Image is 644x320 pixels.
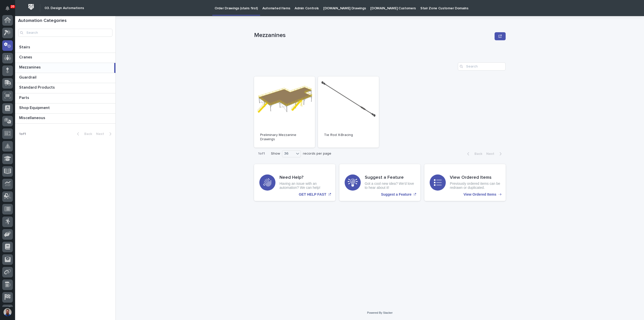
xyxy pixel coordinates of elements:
[254,164,335,201] a: GET HELP FAST
[303,152,331,156] p: records per page
[19,115,46,120] p: Miscellaneous
[464,192,496,197] p: View Ordered Items
[365,175,415,181] h3: Suggest a Feature
[15,63,115,73] a: MezzaninesMezzanines
[318,77,379,148] a: Tie Rod X-Bracing
[94,132,115,136] button: Next
[271,152,280,156] p: Show
[458,62,506,70] input: Search
[486,152,497,156] span: Next
[15,128,30,140] p: 1 of 1
[6,6,13,14] div: Notifications20
[367,311,392,314] a: Powered By Stacker
[19,104,51,110] p: Shop Equipment
[15,103,115,114] a: Shop EquipmentShop Equipment
[365,182,415,190] p: Got a cool new idea? We'd love to hear about it!
[260,133,309,141] p: Preliminary Mezzanine Drawings
[81,132,92,136] span: Back
[15,93,115,103] a: PartsParts
[15,114,115,124] a: MiscellaneousMiscellaneous
[96,132,107,136] span: Next
[15,73,115,83] a: GuardrailGuardrail
[19,94,30,100] p: Parts
[19,64,42,70] p: Mezzanines
[279,182,330,190] p: Having an issue with an automation? We can help!
[19,84,56,90] p: Standard Products
[15,53,115,63] a: CranesCranes
[15,43,115,53] a: StairsStairs
[19,74,37,80] p: Guardrail
[282,151,294,156] div: 36
[450,175,500,181] h3: View Ordered Items
[19,54,33,60] p: Cranes
[299,192,326,197] p: GET HELP FAST
[2,3,13,14] button: Notifications
[2,307,13,317] button: users-avatar
[254,148,269,160] p: 1 of 1
[471,152,482,156] span: Back
[424,164,506,201] a: View Ordered Items
[254,32,493,39] p: Mezzanines
[484,152,506,156] button: Next
[11,5,14,8] p: 20
[45,6,84,10] h2: 03. Design Automations
[339,164,421,201] a: Suggest a Feature
[381,192,411,197] p: Suggest a Feature
[15,83,115,93] a: Standard ProductsStandard Products
[450,182,500,190] p: Previously ordered items can be redrawn or duplicated.
[26,2,36,12] img: Workspace Logo
[19,44,31,50] p: Stairs
[18,29,112,37] input: Search
[324,133,373,137] p: Tie Rod X-Bracing
[279,175,330,181] h3: Need Help?
[18,18,112,24] h1: Automation Categories
[73,132,94,136] button: Back
[254,77,315,148] a: Preliminary Mezzanine Drawings
[463,152,484,156] button: Back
